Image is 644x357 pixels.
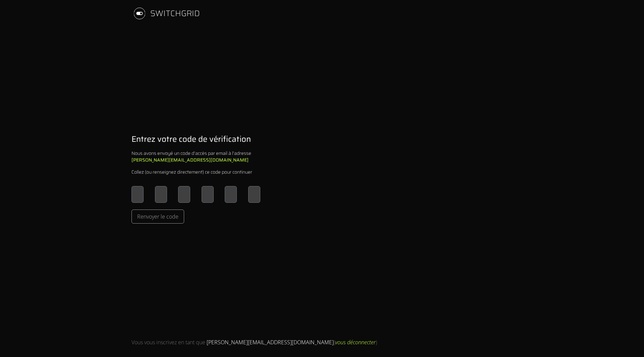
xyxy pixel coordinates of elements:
[131,150,260,163] div: Nous avons envoyé un code d'accès par email à l'adresse
[131,134,251,144] h1: Entrez votre code de vérification
[131,210,184,224] button: Renvoyer le code
[248,186,260,203] input: Please enter OTP character 6
[131,169,252,175] div: Collez (ou renseignez directement) ce code pour continuer
[131,156,249,164] b: [PERSON_NAME][EMAIL_ADDRESS][DOMAIN_NAME]
[137,213,178,221] span: Renvoyer le code
[225,186,237,203] input: Please enter OTP character 5
[131,338,377,346] div: Vous vous inscrivez en tant que ( )
[155,186,167,203] input: Please enter OTP character 2
[202,186,214,203] input: Please enter OTP character 4
[178,186,190,203] input: Please enter OTP character 3
[207,339,334,346] span: [PERSON_NAME][EMAIL_ADDRESS][DOMAIN_NAME]
[335,339,376,346] span: vous déconnecter
[131,186,144,203] input: Please enter OTP character 1
[150,8,200,19] div: SWITCHGRID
